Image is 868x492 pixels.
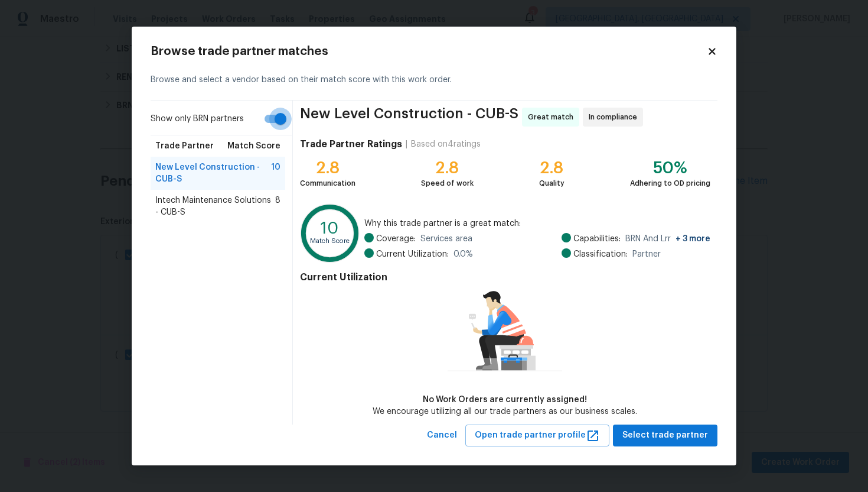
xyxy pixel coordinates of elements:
[420,233,472,245] span: Services area
[402,138,411,150] div: |
[300,138,402,150] h4: Trade Partner Ratings
[613,425,717,446] button: Select trade partner
[376,248,449,260] span: Current Utilization:
[151,60,717,101] div: Browse and select a vendor based on their match score with this work order.
[465,425,609,446] button: Open trade partner profile
[271,161,280,185] span: 10
[151,113,244,125] span: Show only BRN partners
[373,394,637,406] div: No Work Orders are currently assigned!
[321,220,339,237] text: 10
[227,140,280,152] span: Match Score
[475,428,600,443] span: Open trade partner profile
[427,428,457,443] span: Cancel
[275,195,280,218] span: 8
[411,138,481,150] div: Based on 4 ratings
[376,233,416,245] span: Coverage:
[155,140,214,152] span: Trade Partner
[300,271,710,283] h4: Current Utilization
[630,162,710,174] div: 50%
[421,162,474,174] div: 2.8
[300,177,355,189] div: Communication
[622,428,708,443] span: Select trade partner
[630,177,710,189] div: Adhering to OD pricing
[364,218,710,229] span: Why this trade partner is a great match:
[589,111,642,123] span: In compliance
[632,248,661,260] span: Partner
[300,162,355,174] div: 2.8
[151,46,707,57] h2: Browse trade partner matches
[625,233,710,245] span: BRN And Lrr
[155,195,275,218] span: Intech Maintenance Solutions - CUB-S
[373,406,637,417] div: We encourage utilizing all our trade partners as our business scales.
[539,177,564,189] div: Quality
[539,162,564,174] div: 2.8
[422,425,462,446] button: Cancel
[310,238,350,245] text: Match Score
[421,177,474,189] div: Speed of work
[453,248,473,260] span: 0.0 %
[528,111,578,123] span: Great match
[300,108,518,127] span: New Level Construction - CUB-S
[155,161,271,185] span: New Level Construction - CUB-S
[573,233,621,245] span: Capabilities:
[573,248,628,260] span: Classification:
[676,235,710,243] span: + 3 more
